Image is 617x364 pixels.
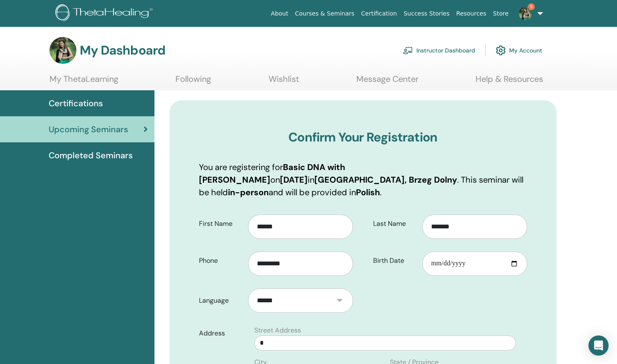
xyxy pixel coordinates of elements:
[528,3,535,10] span: 5
[269,74,299,90] a: Wishlist
[49,97,103,110] span: Certifications
[254,325,301,335] label: Street Address
[367,216,422,232] label: Last Name
[588,335,609,356] div: Open Intercom Messenger
[490,6,512,21] a: Store
[519,7,532,20] img: default.jpg
[80,43,165,58] h3: My Dashboard
[193,253,248,269] label: Phone
[55,4,156,23] img: logo.png
[199,130,528,145] h3: Confirm Your Registration
[280,174,308,185] b: [DATE]
[356,74,418,90] a: Message Center
[314,174,457,185] b: [GEOGRAPHIC_DATA], Brzeg Dolny
[453,6,490,21] a: Resources
[49,149,133,162] span: Completed Seminars
[193,293,248,309] label: Language
[356,187,380,198] b: Polish
[267,6,291,21] a: About
[50,74,118,90] a: My ThetaLearning
[228,187,269,198] b: in-person
[292,6,358,21] a: Courses & Seminars
[476,74,543,90] a: Help & Resources
[49,123,128,136] span: Upcoming Seminars
[496,41,542,60] a: My Account
[193,216,248,232] label: First Name
[199,161,528,199] p: You are registering for on in . This seminar will be held and will be provided in .
[496,43,506,58] img: cog.svg
[367,253,422,269] label: Birth Date
[175,74,211,90] a: Following
[400,6,453,21] a: Success Stories
[50,37,76,64] img: default.jpg
[403,41,475,60] a: Instructor Dashboard
[358,6,400,21] a: Certification
[403,47,413,54] img: chalkboard-teacher.svg
[193,325,249,341] label: Address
